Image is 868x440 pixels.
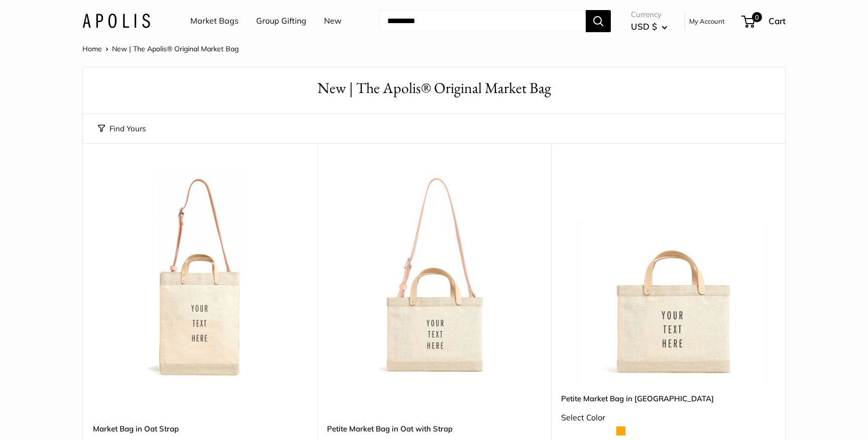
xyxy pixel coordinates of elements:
img: Apolis [82,14,150,28]
a: Petite Market Bag in Oat with StrapPetite Market Bag in Oat with Strap [327,168,541,383]
img: Petite Market Bag in Oat with Strap [327,168,541,383]
a: Group Gifting [256,14,306,29]
button: Find Yours [98,122,146,136]
a: Petite Market Bag in Oat with Strap [327,423,541,434]
a: New [324,14,342,29]
a: My Account [689,15,725,27]
button: Search [586,10,611,32]
div: Select Color [561,410,775,425]
h1: New | The Apolis® Original Market Bag [98,77,770,99]
span: Cart [769,16,786,26]
img: Market Bag in Oat Strap [93,168,307,383]
a: Home [82,44,102,53]
a: Market Bag in Oat StrapMarket Bag in Oat Strap [93,168,307,383]
img: Petite Market Bag in Oat [561,168,775,383]
span: New | The Apolis® Original Market Bag [112,44,239,53]
span: 0 [752,12,762,22]
span: USD $ [631,21,657,32]
a: Petite Market Bag in OatPetite Market Bag in Oat [561,168,775,383]
a: Market Bags [190,14,239,29]
button: USD $ [631,19,668,35]
span: Currency [631,8,668,22]
a: Petite Market Bag in [GEOGRAPHIC_DATA] [561,393,775,404]
a: Market Bag in Oat Strap [93,423,307,434]
input: Search... [379,10,586,32]
nav: Breadcrumb [82,42,239,55]
a: 0 Cart [742,13,786,29]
